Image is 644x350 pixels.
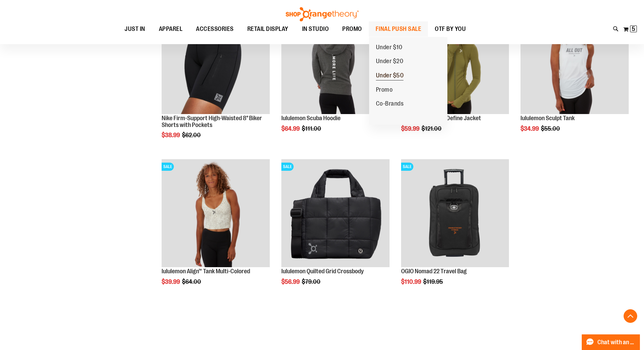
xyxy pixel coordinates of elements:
[376,58,403,66] span: Under $20
[376,21,422,37] span: FINAL PUSH SALE
[281,163,294,171] span: SALE
[597,339,636,346] span: Chat with an Expert
[281,125,301,132] span: $64.99
[182,278,202,285] span: $64.00
[162,6,270,115] a: Product image for Nike Firm-Support High-Waisted 8in Biker Shorts with PocketsSALE
[422,125,443,132] span: $121.00
[376,72,404,80] span: Under $50
[401,125,420,132] span: $59.99
[302,125,322,132] span: $111.00
[182,132,202,139] span: $62.00
[281,268,364,275] a: lululemon Quilted Grid Crossbody
[162,115,262,128] a: Nike Firm-Support High-Waisted 8" Biker Shorts with Pockets
[342,21,362,37] span: PROMO
[281,6,390,114] img: Product image for lululemon Scuba Hoodie
[376,100,404,109] span: Co-Brands
[376,86,393,95] span: Promo
[281,278,301,285] span: $56.99
[376,44,402,52] span: Under $10
[521,125,540,132] span: $34.99
[162,132,181,139] span: $38.99
[401,159,509,267] img: Product image for OGIO Nomad 22 Travel Bag
[401,6,509,115] a: Product image for lululemon Hooded Define Jacket
[159,21,183,37] span: APPAREL
[162,159,270,268] a: Product image for lululemon Align™ Tank Multi-ColoredSALE
[517,3,632,149] div: product
[278,3,393,149] div: product
[632,25,635,32] span: 5
[302,21,329,37] span: IN STUDIO
[435,21,466,37] span: OTF BY YOU
[582,334,640,350] button: Chat with an Expert
[162,6,270,114] img: Product image for Nike Firm-Support High-Waisted 8in Biker Shorts with Pockets
[278,156,393,302] div: product
[162,268,250,275] a: lululemon Align™ Tank Multi-Colored
[247,21,288,37] span: RETAIL DISPLAY
[401,6,509,114] img: Product image for lululemon Hooded Define Jacket
[158,156,273,302] div: product
[624,309,637,323] button: Back To Top
[401,268,467,275] a: OGIO Nomad 22 Travel Bag
[162,163,174,171] span: SALE
[423,278,444,285] span: $119.95
[401,163,413,171] span: SALE
[302,278,321,285] span: $79.00
[521,115,575,122] a: lululemon Sculpt Tank
[162,159,270,267] img: Product image for lululemon Align™ Tank Multi-Colored
[281,6,390,115] a: Product image for lululemon Scuba HoodieSALE
[398,156,513,302] div: product
[521,6,629,114] img: Product image for lululemon Sculpt Tank
[281,159,390,267] img: lululemon Quilted Grid Crossbody
[401,159,509,268] a: Product image for OGIO Nomad 22 Travel BagSALE
[521,6,629,115] a: Product image for lululemon Sculpt TankSALE
[281,159,390,268] a: lululemon Quilted Grid CrossbodySALE
[158,3,273,156] div: product
[401,278,422,285] span: $110.99
[162,278,181,285] span: $39.99
[281,115,341,122] a: lululemon Scuba Hoodie
[541,125,561,132] span: $55.00
[285,7,360,21] img: Shop Orangetheory
[398,3,513,149] div: product
[196,21,234,37] span: ACCESSORIES
[125,21,145,37] span: JUST IN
